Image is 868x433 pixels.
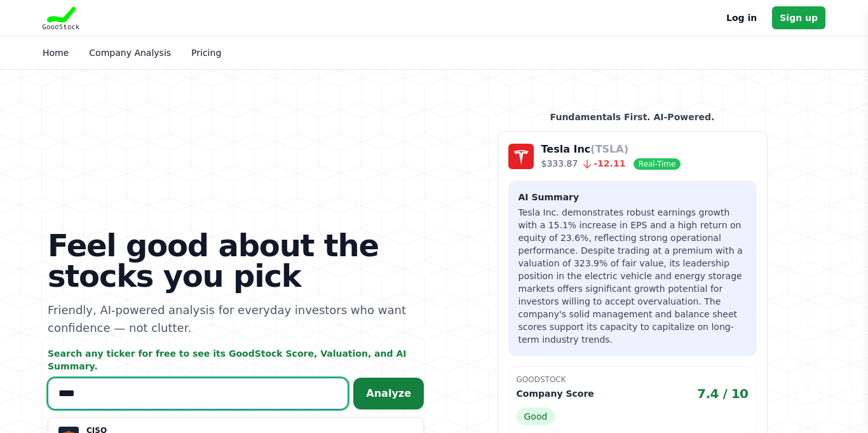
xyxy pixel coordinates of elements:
span: Good [517,408,555,425]
p: Tesla Inc [541,142,681,157]
span: Real-Time [634,158,681,170]
p: Friendly, AI-powered analysis for everyday investors who want confidence — not clutter. [48,301,424,337]
img: Goodstock Logo [43,6,79,29]
img: Company Logo [508,144,534,169]
h1: Feel good about the stocks you pick [48,230,424,291]
a: Sign up [772,6,825,29]
p: Fundamentals First. AI-Powered. [498,111,768,123]
p: Search any ticker for free to see its GoodStock Score, Valuation, and AI Summary. [48,347,424,373]
a: Pricing [191,48,221,58]
p: $333.87 [541,157,681,170]
a: Company Analysis [89,48,171,58]
p: Tesla Inc. demonstrates robust earnings growth with a 15.1% increase in EPS and a high return on ... [519,206,747,346]
p: Company Score [517,387,594,400]
span: Analyze [366,387,411,399]
a: Home [43,48,69,58]
span: -12.11 [578,158,625,168]
p: GoodStock [517,375,749,385]
a: Log in [726,10,757,25]
h3: AI Summary [519,191,747,203]
button: Analyze [353,378,424,409]
span: 7.4 / 10 [697,385,749,402]
span: (TSLA) [590,143,628,155]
